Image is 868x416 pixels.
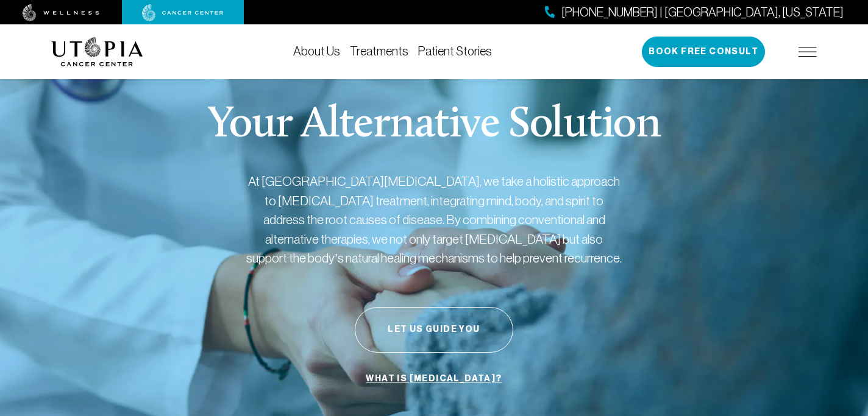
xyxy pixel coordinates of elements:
[363,367,505,390] a: What is [MEDICAL_DATA]?
[293,44,340,58] a: About Us
[642,37,765,67] button: Book Free Consult
[799,47,817,57] img: icon-hamburger
[245,172,623,268] p: At [GEOGRAPHIC_DATA][MEDICAL_DATA], we take a holistic approach to [MEDICAL_DATA] treatment, inte...
[418,44,492,58] a: Patient Stories
[207,104,660,147] p: Your Alternative Solution
[51,37,143,66] img: logo
[23,4,99,21] img: wellness
[142,4,224,21] img: cancer center
[545,4,844,21] a: [PHONE_NUMBER] | [GEOGRAPHIC_DATA], [US_STATE]
[350,44,408,58] a: Treatments
[355,307,513,353] button: Let Us Guide You
[561,4,844,21] span: [PHONE_NUMBER] | [GEOGRAPHIC_DATA], [US_STATE]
